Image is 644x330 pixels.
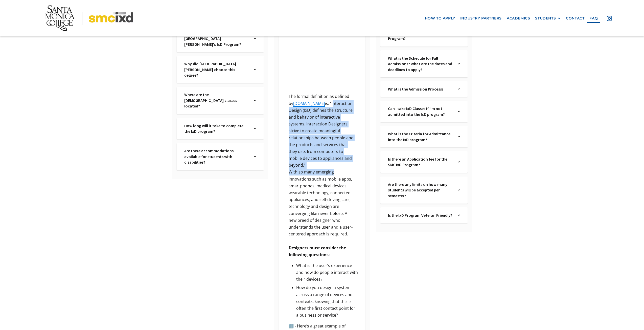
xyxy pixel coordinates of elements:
[587,13,600,23] a: faq
[422,13,458,23] a: how to apply
[286,93,358,169] p: The formal definition as defined by is: “Interaction Design (IxD) defines the structure and behav...
[293,101,325,107] a: [DOMAIN_NAME]
[184,61,249,78] a: Why did [GEOGRAPHIC_DATA][PERSON_NAME] choose this degree?
[458,13,504,23] a: industry partners
[607,16,612,21] img: icon - instagram
[388,156,453,168] a: Is there an Application fee for the SMC IxD Program?
[184,148,249,165] a: Are there accommodations available for students with disabilities?
[563,13,587,23] a: contact
[535,16,556,20] div: STUDENTS
[286,237,358,244] p: ‍
[289,245,346,257] strong: Designers must consider the following questions:
[286,169,358,237] p: With so many emerging innovations such as mobile apps, smartphones, medical devices, wearable tec...
[184,92,249,109] a: Where are the [DEMOGRAPHIC_DATA] classes located?
[388,86,453,92] a: What is the Admission Process?
[388,131,453,142] a: What is the Criteria for Admittance into the IxD program?
[45,5,133,31] img: Santa Monica College - SMC IxD logo
[388,212,453,218] a: Is the IxD Program Veteran Friendly?
[286,86,358,93] p: ‍
[388,55,453,72] a: What is the Schedule for Fall Admissions? What are the dates and deadlines to apply?
[535,16,561,20] div: STUDENTS
[504,13,533,23] a: Academics
[296,284,358,319] li: How do you design a system across a range of devices and contexts, knowing that this is often the...
[388,182,453,199] a: Are there any limits on how many students will be accepted per semester?
[296,262,358,283] li: What is the user’s experience and how do people interact with their devices?
[388,106,453,117] a: Can I take IxD Classes if I’m not admitted into the IxD program?
[184,30,249,47] a: How do I keep up to date with the [GEOGRAPHIC_DATA][PERSON_NAME]'s IxD Program?
[184,123,249,134] a: How long will it take to complete the IxD program?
